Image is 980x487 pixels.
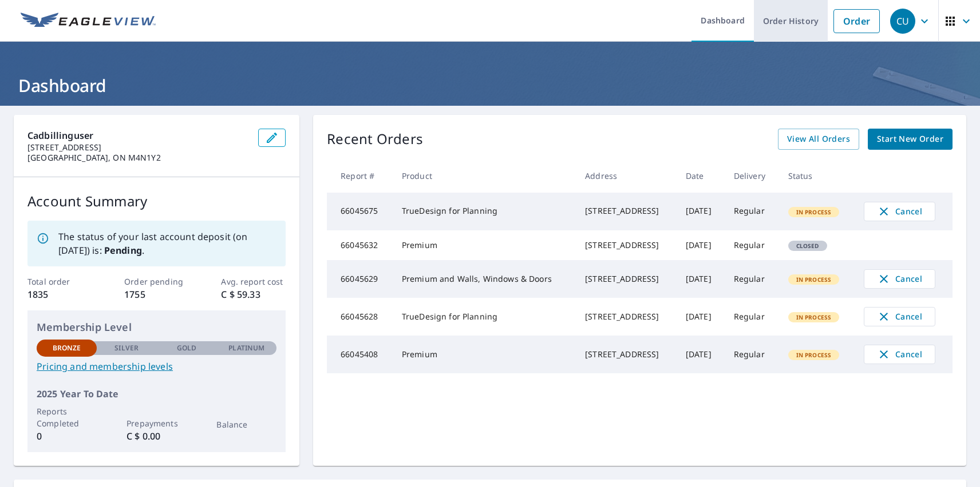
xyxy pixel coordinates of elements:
[27,276,92,288] p: Total order
[677,336,725,373] td: [DATE]
[677,230,725,260] td: [DATE]
[124,276,189,288] p: Order pending
[27,191,286,211] p: Account Summary
[58,230,276,257] p: The status of your last account deposit (on [DATE]) is: .
[393,230,576,260] td: Premium
[585,349,667,360] div: [STREET_ADDRESS]
[27,288,92,301] p: 1835
[393,336,576,373] td: Premium
[14,74,966,97] h1: Dashboard
[725,298,779,336] td: Regular
[725,193,779,230] td: Regular
[585,205,667,217] div: [STREET_ADDRESS]
[228,343,264,353] p: Platinum
[576,159,677,193] th: Address
[216,418,276,430] p: Balance
[327,193,393,230] td: 66045675
[677,193,725,230] td: [DATE]
[37,405,97,429] p: Reports Completed
[393,260,576,298] td: Premium and Walls, Windows & Doors
[127,429,187,443] p: C $ 0.00
[876,272,923,286] span: Cancel
[327,230,393,260] td: 66045632
[177,343,196,353] p: Gold
[37,320,276,335] p: Membership Level
[104,244,142,257] b: Pending
[585,273,667,285] div: [STREET_ADDRESS]
[789,208,839,216] span: In Process
[725,159,779,193] th: Delivery
[677,260,725,298] td: [DATE]
[890,9,915,34] div: CU
[677,298,725,336] td: [DATE]
[585,239,667,251] div: [STREET_ADDRESS]
[876,348,923,361] span: Cancel
[868,129,953,150] a: Start New Order
[787,132,850,146] span: View All Orders
[789,351,839,359] span: In Process
[864,269,935,289] button: Cancel
[221,276,286,288] p: Avg. report cost
[37,387,276,401] p: 2025 Year To Date
[37,360,276,373] a: Pricing and membership levels
[21,13,156,30] img: EV Logo
[27,142,249,153] p: [STREET_ADDRESS]
[833,9,880,33] a: Order
[327,298,393,336] td: 66045628
[393,193,576,230] td: TrueDesign for Planning
[27,129,249,142] p: cadbillinguser
[327,129,423,150] p: Recent Orders
[327,260,393,298] td: 66045629
[127,417,187,429] p: Prepayments
[779,159,855,193] th: Status
[725,336,779,373] td: Regular
[725,230,779,260] td: Regular
[789,313,839,321] span: In Process
[778,129,859,150] a: View All Orders
[393,159,576,193] th: Product
[221,288,286,301] p: C $ 59.33
[124,288,189,301] p: 1755
[327,159,393,193] th: Report #
[725,260,779,298] td: Regular
[114,343,139,353] p: Silver
[876,310,923,324] span: Cancel
[789,276,839,284] span: In Process
[27,153,249,163] p: [GEOGRAPHIC_DATA], ON M4N1Y2
[677,159,725,193] th: Date
[393,298,576,336] td: TrueDesign for Planning
[877,132,943,146] span: Start New Order
[864,202,935,221] button: Cancel
[585,311,667,322] div: [STREET_ADDRESS]
[53,343,81,353] p: Bronze
[876,205,923,218] span: Cancel
[37,429,97,443] p: 0
[327,336,393,373] td: 66045408
[864,345,935,364] button: Cancel
[864,307,935,326] button: Cancel
[789,242,826,250] span: Closed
